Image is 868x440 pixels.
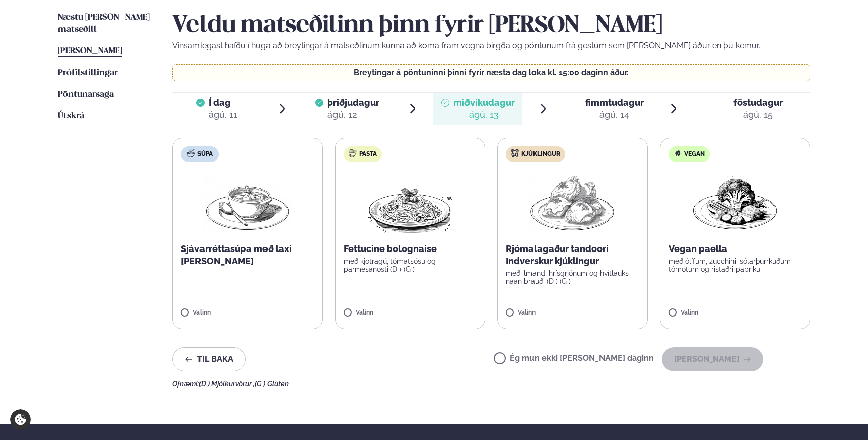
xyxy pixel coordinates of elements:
[187,149,195,157] img: soup.svg
[209,97,237,109] span: Í dag
[453,97,515,108] span: miðvikudagur
[255,380,289,388] span: (G ) Glúten
[684,150,705,158] span: Vegan
[199,380,255,388] span: (D ) Mjólkurvörur ,
[58,90,114,99] span: Pöntunarsaga
[58,13,150,34] span: Næstu [PERSON_NAME] matseðill
[511,149,519,157] img: chicken.svg
[58,45,122,57] a: [PERSON_NAME]
[366,170,454,235] img: Spagetti.png
[733,109,783,121] div: ágú. 15
[203,170,292,235] img: Soup.png
[585,109,644,121] div: ágú. 14
[172,40,810,52] p: Vinsamlegast hafðu í huga að breytingar á matseðlinum kunna að koma fram vegna birgða og pöntunum...
[344,243,477,255] p: Fettucine bolognaise
[181,243,314,267] p: Sjávarréttasúpa með laxi [PERSON_NAME]
[344,257,477,273] p: með kjötragú, tómatsósu og parmesanosti (D ) (G )
[58,112,84,120] span: Útskrá
[359,150,377,158] span: Pasta
[669,243,802,255] p: Vegan paella
[662,347,763,371] button: [PERSON_NAME]
[209,109,237,121] div: ágú. 11
[58,47,122,55] span: [PERSON_NAME]
[327,97,379,108] span: þriðjudagur
[172,380,810,388] div: Ofnæmi:
[58,67,118,79] a: Prófílstillingar
[183,69,800,77] p: Breytingar á pöntuninni þinni fyrir næsta dag loka kl. 15:00 daginn áður.
[58,12,152,36] a: Næstu [PERSON_NAME] matseðill
[506,243,639,267] p: Rjómalagaður tandoori Indverskur kjúklingur
[674,149,682,157] img: Vegan.svg
[585,97,644,108] span: fimmtudagur
[172,12,810,40] h2: Veldu matseðilinn þinn fyrir [PERSON_NAME]
[453,109,515,121] div: ágú. 13
[521,150,560,158] span: Kjúklingur
[58,110,84,122] a: Útskrá
[10,409,31,430] a: Cookie settings
[197,150,213,158] span: Súpa
[172,347,246,371] button: Til baka
[58,89,114,101] a: Pöntunarsaga
[669,257,802,273] p: með ólífum, zucchini, sólarþurrkuðum tómötum og ristaðri papriku
[349,149,357,157] img: pasta.svg
[327,109,379,121] div: ágú. 12
[506,269,639,285] p: með ilmandi hrísgrjónum og hvítlauks naan brauði (D ) (G )
[58,69,118,77] span: Prófílstillingar
[528,170,617,235] img: Chicken-thighs.png
[691,170,779,235] img: Vegan.png
[733,97,783,108] span: föstudagur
